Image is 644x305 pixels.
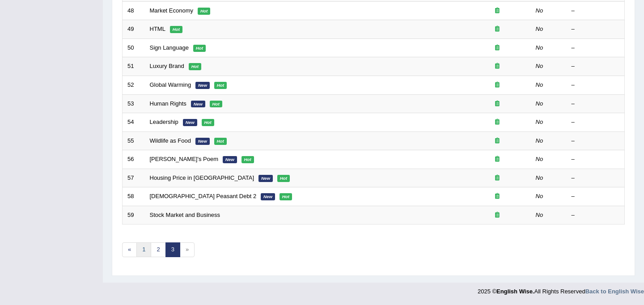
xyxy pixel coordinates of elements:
[150,156,218,162] a: [PERSON_NAME]'s Poem
[536,7,543,14] em: No
[536,156,543,162] em: No
[123,38,145,57] td: 50
[469,174,526,182] div: Exam occurring question
[572,155,620,164] div: –
[478,283,644,296] div: 2025 © All Rights Reserved
[123,187,145,206] td: 58
[122,242,137,257] a: «
[123,20,145,39] td: 49
[123,113,145,132] td: 54
[180,242,195,257] span: »
[150,100,186,107] a: Human Rights
[150,137,191,144] a: Wildlife as Food
[469,100,526,108] div: Exam occurring question
[150,25,165,32] a: HTML
[469,25,526,34] div: Exam occurring question
[150,81,191,88] a: Global Warming
[150,7,194,14] a: Market Economy
[258,175,273,182] em: New
[572,81,620,89] div: –
[469,44,526,52] div: Exam occurring question
[585,288,644,295] a: Back to English Wise
[496,288,534,295] strong: English Wise.
[536,63,543,69] em: No
[277,175,290,182] em: Hot
[280,193,292,200] em: Hot
[170,26,182,33] em: Hot
[202,119,214,126] em: Hot
[536,119,543,125] em: No
[572,211,620,220] div: –
[210,101,222,108] em: Hot
[536,44,543,51] em: No
[536,212,543,218] em: No
[123,94,145,113] td: 53
[572,192,620,201] div: –
[572,62,620,71] div: –
[183,119,197,126] em: New
[572,174,620,182] div: –
[150,119,178,125] a: Leadership
[123,169,145,187] td: 57
[572,118,620,127] div: –
[214,138,227,145] em: Hot
[572,25,620,34] div: –
[572,44,620,52] div: –
[123,76,145,94] td: 52
[536,100,543,107] em: No
[150,193,257,199] a: [DEMOGRAPHIC_DATA] Peasant Debt 2
[150,44,189,51] a: Sign Language
[123,1,145,20] td: 48
[536,193,543,199] em: No
[150,174,254,181] a: Housing Price in [GEOGRAPHIC_DATA]
[536,137,543,144] em: No
[469,192,526,201] div: Exam occurring question
[241,156,254,163] em: Hot
[261,193,275,200] em: New
[198,8,210,15] em: Hot
[195,138,210,145] em: New
[572,137,620,145] div: –
[469,211,526,220] div: Exam occurring question
[536,174,543,181] em: No
[195,82,210,89] em: New
[189,63,201,70] em: Hot
[536,25,543,32] em: No
[191,101,205,108] em: New
[123,57,145,76] td: 51
[193,45,206,52] em: Hot
[150,63,184,69] a: Luxury Brand
[469,137,526,145] div: Exam occurring question
[123,206,145,225] td: 59
[572,100,620,108] div: –
[469,118,526,127] div: Exam occurring question
[469,155,526,164] div: Exam occurring question
[123,150,145,169] td: 56
[469,7,526,15] div: Exam occurring question
[214,82,227,89] em: Hot
[469,81,526,89] div: Exam occurring question
[536,81,543,88] em: No
[136,242,151,257] a: 1
[572,7,620,15] div: –
[469,62,526,71] div: Exam occurring question
[150,212,220,218] a: Stock Market and Business
[151,242,165,257] a: 2
[123,131,145,150] td: 55
[223,156,237,163] em: New
[165,242,180,257] a: 3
